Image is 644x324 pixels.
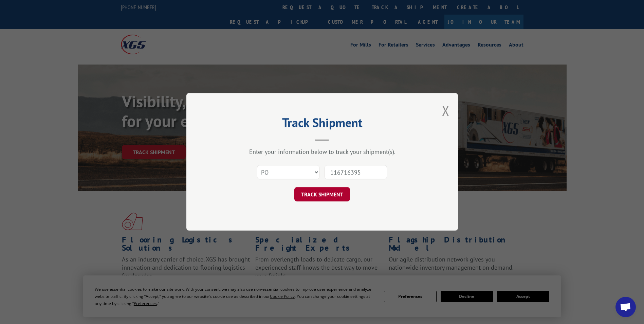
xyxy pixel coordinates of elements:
h2: Track Shipment [220,118,424,131]
button: Close modal [442,102,449,120]
div: Open chat [615,297,636,317]
div: Enter your information below to track your shipment(s). [220,148,424,156]
input: Number(s) [325,165,387,180]
button: TRACK SHIPMENT [294,187,350,202]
